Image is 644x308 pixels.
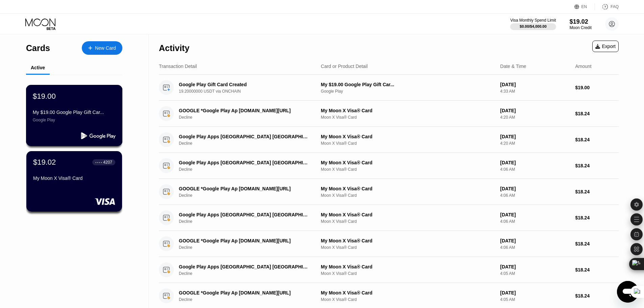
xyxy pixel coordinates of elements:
[574,3,595,10] div: EN
[321,212,495,217] div: My Moon X Visa® Card
[500,82,570,87] div: [DATE]
[321,134,495,139] div: My Moon X Visa® Card
[95,45,116,51] div: New Card
[26,151,122,212] div: $19.02● ● ● ●4207My Moon X Visa® Card
[575,137,619,142] div: $18.24
[321,264,495,269] div: My Moon X Visa® Card
[520,24,547,28] div: $0.00 / $4,000.00
[33,118,116,122] div: Google Play
[575,293,619,299] div: $18.24
[159,231,619,257] div: GOOGLE *Google Play Ap [DOMAIN_NAME][URL]DeclineMy Moon X Visa® CardMoon X Visa® Card[DATE]4:06 A...
[321,89,495,94] div: Google Play
[500,219,570,224] div: 4:06 AM
[500,141,570,146] div: 4:20 AM
[500,186,570,191] div: [DATE]
[33,158,56,167] div: $19.02
[617,281,639,303] iframe: Button to launch messaging window
[179,141,320,146] div: Decline
[321,271,495,276] div: Moon X Visa® Card
[159,75,619,101] div: Google Play Gift Card Created19.20000000 USDT via ONCHAINMy $19.00 Google Play Gift Car...Google ...
[33,175,115,181] div: My Moon X Visa® Card
[575,64,591,69] div: Amount
[179,271,320,276] div: Decline
[575,241,619,246] div: $18.24
[575,111,619,116] div: $18.24
[179,186,310,191] div: GOOGLE *Google Play Ap [DOMAIN_NAME][URL]
[500,167,570,172] div: 4:06 AM
[179,219,320,224] div: Decline
[159,205,619,231] div: Google Play Apps [GEOGRAPHIC_DATA] [GEOGRAPHIC_DATA]DeclineMy Moon X Visa® CardMoon X Visa® Card[...
[321,297,495,302] div: Moon X Visa® Card
[321,115,495,120] div: Moon X Visa® Card
[179,134,310,139] div: Google Play Apps [GEOGRAPHIC_DATA] [GEOGRAPHIC_DATA]
[500,297,570,302] div: 4:05 AM
[179,264,310,269] div: Google Play Apps [GEOGRAPHIC_DATA] [GEOGRAPHIC_DATA]
[179,115,320,120] div: Decline
[575,267,619,273] div: $18.24
[575,189,619,194] div: $18.24
[159,64,197,69] div: Transaction Detail
[500,89,570,94] div: 4:33 AM
[500,264,570,269] div: [DATE]
[179,82,310,87] div: Google Play Gift Card Created
[500,238,570,243] div: [DATE]
[321,238,495,243] div: My Moon X Visa® Card
[31,65,45,70] div: Active
[500,134,570,139] div: [DATE]
[575,215,619,220] div: $18.24
[321,186,495,191] div: My Moon X Visa® Card
[500,245,570,250] div: 4:06 AM
[179,212,310,217] div: Google Play Apps [GEOGRAPHIC_DATA] [GEOGRAPHIC_DATA]
[321,108,495,113] div: My Moon X Visa® Card
[321,64,368,69] div: Card or Product Detail
[159,101,619,127] div: GOOGLE *Google Play Ap [DOMAIN_NAME][URL]DeclineMy Moon X Visa® CardMoon X Visa® Card[DATE]4:20 A...
[159,127,619,153] div: Google Play Apps [GEOGRAPHIC_DATA] [GEOGRAPHIC_DATA]DeclineMy Moon X Visa® CardMoon X Visa® Card[...
[179,193,320,198] div: Decline
[500,115,570,120] div: 4:20 AM
[159,43,189,53] div: Activity
[595,44,616,49] div: Export
[103,160,112,165] div: 4207
[159,153,619,179] div: Google Play Apps [GEOGRAPHIC_DATA] [GEOGRAPHIC_DATA]DeclineMy Moon X Visa® CardMoon X Visa® Card[...
[500,108,570,113] div: [DATE]
[575,163,619,168] div: $18.24
[500,271,570,276] div: 4:05 AM
[500,290,570,295] div: [DATE]
[179,108,310,113] div: GOOGLE *Google Play Ap [DOMAIN_NAME][URL]
[179,245,320,250] div: Decline
[510,18,556,23] div: Visa Monthly Spend Limit
[321,160,495,165] div: My Moon X Visa® Card
[510,18,556,30] div: Visa Monthly Spend Limit$0.00/$4,000.00
[179,89,320,94] div: 19.20000000 USDT via ONCHAIN
[33,92,56,100] div: $19.00
[321,82,495,87] div: My $19.00 Google Play Gift Car...
[321,219,495,224] div: Moon X Visa® Card
[179,290,310,295] div: GOOGLE *Google Play Ap [DOMAIN_NAME][URL]
[82,41,122,55] div: New Card
[321,141,495,146] div: Moon X Visa® Card
[26,85,122,146] div: $19.00My $19.00 Google Play Gift Car...Google Play
[575,85,619,90] div: $19.00
[159,257,619,283] div: Google Play Apps [GEOGRAPHIC_DATA] [GEOGRAPHIC_DATA]DeclineMy Moon X Visa® CardMoon X Visa® Card[...
[321,193,495,198] div: Moon X Visa® Card
[179,167,320,172] div: Decline
[595,3,619,10] div: FAQ
[500,64,526,69] div: Date & Time
[321,167,495,172] div: Moon X Visa® Card
[179,297,320,302] div: Decline
[500,160,570,165] div: [DATE]
[33,110,116,115] div: My $19.00 Google Play Gift Car...
[159,179,619,205] div: GOOGLE *Google Play Ap [DOMAIN_NAME][URL]DeclineMy Moon X Visa® CardMoon X Visa® Card[DATE]4:06 A...
[592,41,619,52] div: Export
[321,245,495,250] div: Moon X Visa® Card
[570,18,592,30] div: $19.02Moon Credit
[500,193,570,198] div: 4:06 AM
[581,4,587,9] div: EN
[321,290,495,295] div: My Moon X Visa® Card
[179,238,310,243] div: GOOGLE *Google Play Ap [DOMAIN_NAME][URL]
[179,160,310,165] div: Google Play Apps [GEOGRAPHIC_DATA] [GEOGRAPHIC_DATA]
[570,18,592,25] div: $19.02
[611,4,619,9] div: FAQ
[95,161,102,163] div: ● ● ● ●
